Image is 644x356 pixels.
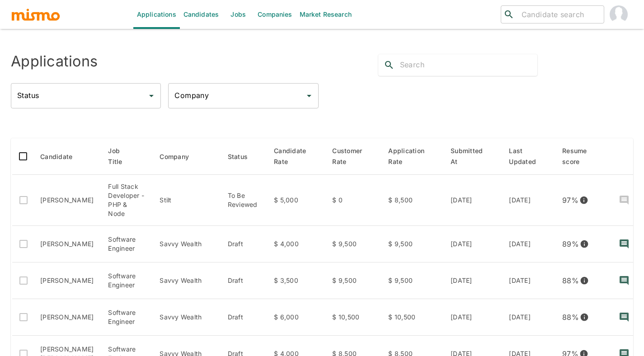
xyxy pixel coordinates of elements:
span: Job Title [108,145,145,167]
svg: View resume score details [580,313,589,322]
td: Draft [221,299,267,336]
td: [PERSON_NAME] [33,299,101,336]
span: Candidate [40,151,84,162]
td: [DATE] [502,226,555,262]
button: Open [145,89,158,102]
span: Status [228,151,260,162]
svg: View resume score details [579,196,588,205]
td: Software Engineer [101,262,152,299]
td: [DATE] [502,262,555,299]
span: Customer Rate [332,145,374,167]
td: Only active applications to Public jobs can be selected [12,226,33,262]
td: [DATE] [443,226,502,262]
td: $ 0 [325,175,381,226]
button: Open [303,89,315,102]
td: Software Engineer [101,226,152,262]
td: [DATE] [502,175,555,226]
td: $ 9,500 [381,262,443,299]
td: $ 9,500 [381,226,443,262]
button: search [378,54,400,76]
td: Full Stack Developer - PHP & Node [101,175,152,226]
td: $ 8,500 [381,175,443,226]
p: 97 % [562,194,578,206]
td: Draft [221,262,267,299]
td: $ 4,000 [267,226,325,262]
td: [DATE] [443,262,502,299]
p: 88 % [562,274,579,287]
p: 88 % [562,311,579,323]
td: [DATE] [443,175,502,226]
td: $ 10,500 [381,299,443,336]
span: Application Rate [388,145,436,167]
td: $ 6,000 [267,299,325,336]
td: [PERSON_NAME] [33,175,101,226]
td: Only active applications to Public jobs can be selected [12,262,33,299]
td: Software Engineer [101,299,152,336]
button: recent-notes [613,270,635,291]
td: Draft [221,226,267,262]
td: $ 10,500 [325,299,381,336]
td: Only active applications to Public jobs can be selected [12,175,33,226]
button: recent-notes [613,189,635,211]
td: $ 3,500 [267,262,325,299]
td: [PERSON_NAME] [33,262,101,299]
td: [DATE] [443,299,502,336]
td: Savvy Wealth [152,262,220,299]
td: $ 9,500 [325,226,381,262]
input: Candidate search [518,8,600,21]
button: recent-notes [613,233,635,255]
span: Company [160,151,201,162]
span: Resume score [562,145,599,167]
span: Submitted At [451,145,494,167]
span: Last Updated [509,145,548,167]
td: To Be Reviewed [221,175,267,226]
td: Savvy Wealth [152,226,220,262]
td: Savvy Wealth [152,299,220,336]
td: Stilt [152,175,220,226]
svg: View resume score details [580,276,589,285]
svg: View resume score details [580,239,589,248]
td: [DATE] [502,299,555,336]
button: recent-notes [613,306,635,328]
img: Josseline Guzman PROD [610,5,628,23]
p: 89 % [562,238,579,250]
td: $ 9,500 [325,262,381,299]
td: $ 5,000 [267,175,325,226]
span: Candidate Rate [274,145,318,167]
td: [PERSON_NAME] [33,226,101,262]
input: Search [400,58,538,72]
h4: Applications [11,52,98,70]
img: logo [11,8,61,21]
td: Only active applications to Public jobs can be selected [12,299,33,336]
